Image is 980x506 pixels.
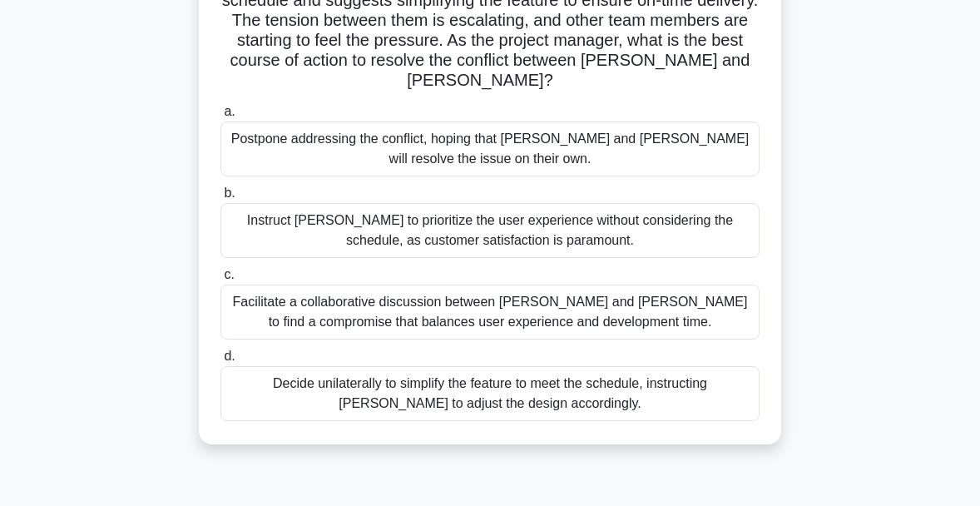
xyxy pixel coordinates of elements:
[220,122,760,176] div: Postpone addressing the conflict, hoping that [PERSON_NAME] and [PERSON_NAME] will resolve the is...
[224,267,234,281] span: c.
[220,203,760,258] div: Instruct [PERSON_NAME] to prioritize the user experience without considering the schedule, as cus...
[224,104,235,118] span: a.
[220,366,760,421] div: Decide unilaterally to simplify the feature to meet the schedule, instructing [PERSON_NAME] to ad...
[224,349,235,363] span: d.
[220,285,760,340] div: Facilitate a collaborative discussion between [PERSON_NAME] and [PERSON_NAME] to find a compromis...
[224,186,235,200] span: b.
